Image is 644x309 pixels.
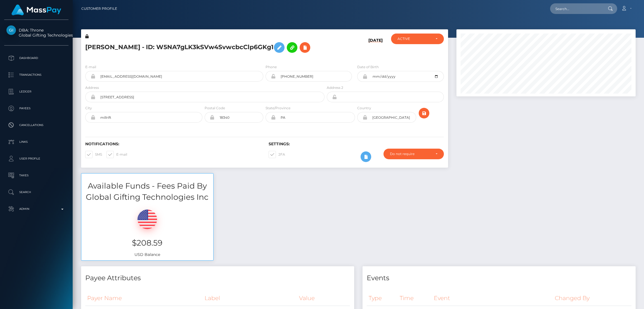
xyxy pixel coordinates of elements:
img: MassPay Logo [11,4,61,15]
th: Value [297,291,350,306]
p: Dashboard [6,54,66,62]
th: Event [432,291,553,306]
div: ACTIVE [397,37,431,41]
img: USD.png [138,210,157,229]
label: 2FA [269,151,285,158]
input: Search... [550,3,603,14]
h6: Notifications: [85,142,260,146]
label: Country [357,106,371,111]
img: Global Gifting Technologies Inc [6,25,16,35]
label: Postal Code [205,106,225,111]
h6: Settings: [269,142,444,146]
p: User Profile [6,154,66,163]
th: Time [398,291,432,306]
label: Phone [266,65,277,70]
a: Cancellations [4,118,68,132]
th: Type [367,291,398,306]
a: Ledger [4,85,68,99]
a: Admin [4,202,68,216]
label: E-mail [106,151,127,158]
a: Taxes [4,168,68,182]
h3: Available Funds - Fees Paid By Global Gifting Technologies Inc [81,180,213,202]
button: ACTIVE [391,34,444,44]
h6: [DATE] [368,38,383,58]
div: USD Balance [81,203,213,260]
span: DBA: Throne Global Gifting Technologies Inc [4,28,68,38]
h3: $208.59 [86,237,209,248]
label: City [85,106,92,111]
th: Label [203,291,297,306]
h5: [PERSON_NAME] - ID: W5NA7gLK3kSVw4SvwcbcClp6GKg1 [85,39,321,56]
p: Ledger [6,87,66,96]
a: Dashboard [4,51,68,65]
th: Payer Name [85,291,203,306]
p: Transactions [6,71,66,79]
th: Changed By [553,291,631,306]
p: Links [6,138,66,146]
p: Payees [6,104,66,113]
p: Search [6,188,66,196]
label: Date of Birth [357,65,379,70]
a: Transactions [4,68,68,82]
p: Admin [6,205,66,213]
a: Links [4,135,68,149]
p: Cancellations [6,121,66,129]
button: Do not require [383,149,444,159]
label: SMS [85,151,102,158]
h4: Events [367,273,631,283]
label: Address [85,85,99,90]
a: Customer Profile [81,3,117,15]
h4: Payee Attributes [85,273,350,283]
a: User Profile [4,152,68,166]
label: Address 2 [327,85,343,90]
div: Do not require [390,152,431,156]
label: E-mail [85,65,96,70]
p: Taxes [6,171,66,180]
a: Payees [4,101,68,115]
a: Search [4,185,68,199]
label: State/Province [266,106,290,111]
